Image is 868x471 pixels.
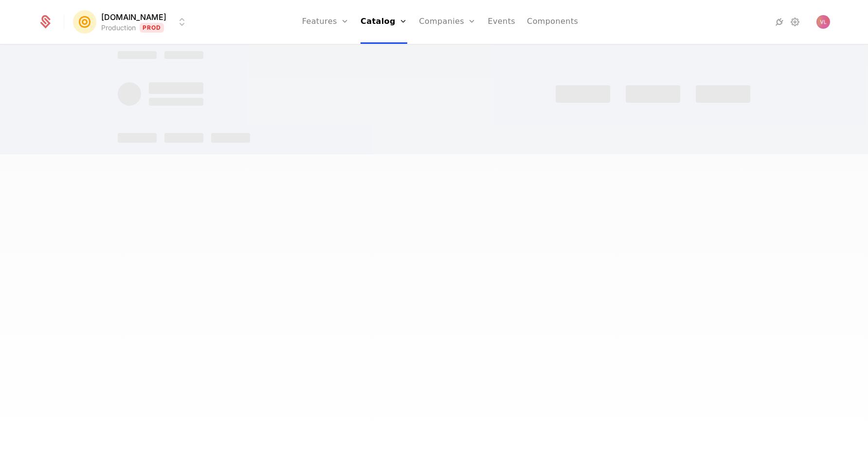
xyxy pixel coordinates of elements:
span: Prod [140,23,164,33]
img: Vlad Len [816,15,830,29]
div: Production [101,23,136,33]
button: Open user button [816,15,830,29]
a: Integrations [774,16,785,28]
a: Settings [789,16,801,28]
span: [DOMAIN_NAME] [101,11,166,23]
button: Select environment [76,11,188,33]
img: Mention.click [73,10,96,34]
